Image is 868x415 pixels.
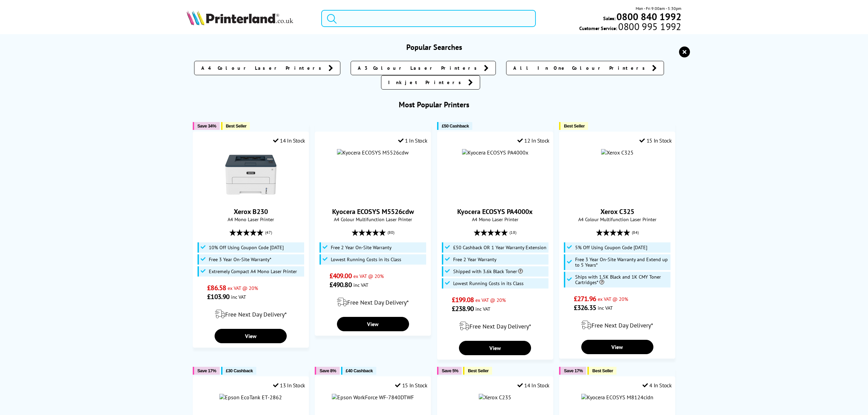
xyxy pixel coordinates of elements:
span: inc VAT [475,306,490,312]
span: inc VAT [353,282,368,288]
div: 13 In Stock [273,382,305,389]
a: 0800 840 1992 [615,13,681,20]
span: £490.80 [329,280,352,289]
span: A4 Mono Laser Printer [441,216,550,223]
a: All In One Colour Printers [506,61,664,75]
span: A4 Colour Multifunction Laser Printer [563,216,672,223]
span: Extremely Compact A4 Mono Laser Printer [209,269,297,274]
button: £40 Cashback [341,367,376,375]
span: (47) [265,226,272,239]
span: Best Seller [468,368,489,373]
a: View [581,340,653,354]
img: Kyocera ECOSYS M8124cidn [581,394,653,401]
a: View [459,341,531,355]
img: Printerland Logo [187,10,293,25]
span: (18) [510,226,516,239]
a: Xerox B230 [234,207,268,216]
input: Search product or [321,10,536,27]
a: A4 Colour Laser Printers [194,61,340,75]
button: Best Seller [559,122,588,130]
span: Save 17% [198,368,216,373]
img: Epson EcoTank ET-2862 [219,394,282,401]
img: Xerox C325 [601,149,634,156]
button: £50 Cashback [437,122,472,130]
a: Kyocera ECOSYS PA4000x [457,207,533,216]
div: 15 In Stock [395,382,427,389]
h3: Popular Searches [187,42,681,52]
img: Epson WorkForce WF-7840DTWF [332,394,414,401]
span: Lowest Running Costs in its Class [331,257,401,262]
span: A4 Mono Laser Printer [196,216,305,223]
button: Save 8% [315,367,339,375]
button: Save 34% [193,122,220,130]
span: inc VAT [598,305,613,311]
span: A3 Colour Laser Printers [358,65,480,71]
button: £30 Cashback [221,367,256,375]
img: Xerox B230 [225,149,276,200]
span: £40 Cashback [346,368,373,373]
button: Best Seller [587,367,616,375]
span: £271.96 [574,294,596,303]
a: A3 Colour Laser Printers [351,61,496,75]
img: Xerox C235 [479,394,511,401]
h3: Most Popular Printers [187,100,681,109]
a: View [337,317,409,331]
button: Save 17% [193,367,220,375]
img: Kyocera ECOSYS M5526cdw [337,149,409,156]
span: £199.08 [452,295,474,304]
span: Sales: [603,15,615,22]
button: Best Seller [221,122,250,130]
span: Shipped with 3.6k Black Toner [453,269,523,274]
span: £50 Cashback OR 1 Year Warranty Extension [453,245,546,250]
span: Inkjet Printers [388,79,465,86]
div: 14 In Stock [273,137,305,144]
span: All In One Colour Printers [513,65,649,71]
div: modal_delivery [441,317,550,336]
span: ex VAT @ 20% [475,297,506,303]
div: 1 In Stock [398,137,428,144]
span: £30 Cashback [226,368,253,373]
span: £326.35 [574,303,596,312]
span: ex VAT @ 20% [598,296,628,302]
button: Best Seller [463,367,492,375]
div: 15 In Stock [639,137,672,144]
span: Best Seller [564,123,585,129]
span: Free 3 Year On-Site Warranty and Extend up to 5 Years* [575,257,669,268]
a: View [215,329,287,343]
a: Inkjet Printers [381,75,480,90]
span: Free 2 Year On-Site Warranty [331,245,392,250]
div: 14 In Stock [517,382,550,389]
span: Lowest Running Costs in its Class [453,281,524,286]
a: Kyocera ECOSYS M5526cdw [332,207,414,216]
span: A4 Colour Laser Printers [201,65,325,71]
span: 5% Off Using Coupon Code [DATE] [575,245,647,250]
span: Best Seller [226,123,247,129]
span: Ships with 1.5K Black and 1K CMY Toner Cartridges* [575,274,669,285]
span: Free 2 Year Warranty [453,257,497,262]
div: 4 In Stock [642,382,672,389]
span: (84) [632,226,639,239]
span: ex VAT @ 20% [228,285,258,291]
span: Save 8% [320,368,336,373]
button: Save 5% [437,367,462,375]
div: modal_delivery [196,305,305,324]
span: £238.90 [452,304,474,313]
button: Save 17% [559,367,586,375]
span: Best Seller [592,368,613,373]
span: Save 34% [198,123,216,129]
span: 0800 995 1992 [617,23,681,30]
img: Kyocera ECOSYS PA4000x [462,149,528,156]
div: modal_delivery [318,293,427,312]
a: Xerox B230 [225,195,276,202]
span: £409.00 [329,271,352,280]
span: inc VAT [231,294,246,300]
span: Customer Service: [579,23,681,31]
span: A4 Colour Multifunction Laser Printer [318,216,427,223]
span: ex VAT @ 20% [353,273,384,279]
span: (80) [388,226,394,239]
a: Printerland Logo [187,10,313,27]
